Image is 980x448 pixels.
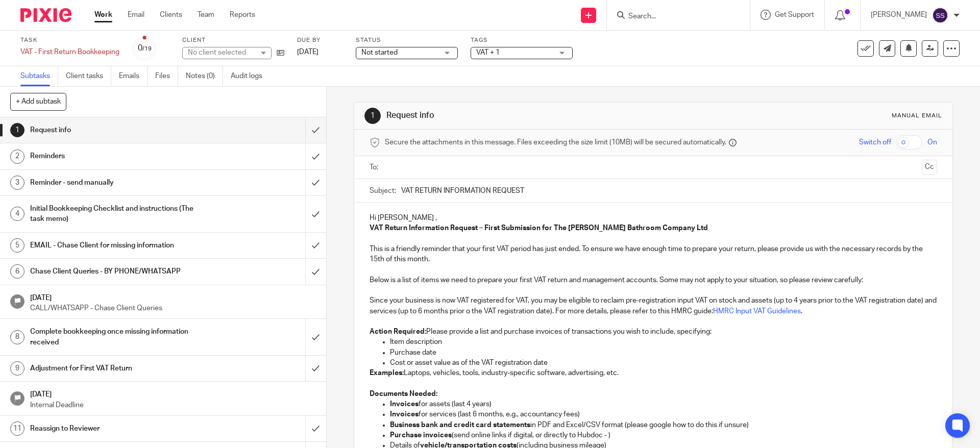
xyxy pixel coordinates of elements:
strong: Invoices [390,411,419,418]
div: 3 [10,176,24,190]
p: Cost or asset value as of the VAT registration date [390,358,937,368]
p: (send online links if digital, or directly to Hubdoc - ) [390,430,937,440]
span: Switch off [859,137,891,147]
strong: Invoices [390,401,419,408]
span: VAT + 1 [476,49,500,56]
a: Subtasks [20,66,58,86]
h1: Complete bookkeeping once missing information received [30,324,207,350]
div: 5 [10,238,24,253]
a: Team [198,10,214,20]
label: Due by [297,36,343,44]
button: Cc [922,160,937,175]
img: svg%3E [932,7,948,23]
h1: EMAIL - Chase Client for missing information [30,238,207,253]
h1: Adjustment for First VAT Return [30,361,207,376]
a: HMRC Input VAT Guidelines [713,308,801,315]
p: Laptops, vehicles, tools, industry-specific software, advertising, etc. [370,368,937,378]
label: Task [20,36,119,44]
a: Files [155,66,178,86]
div: VAT - First Return Bookkeeping [20,47,119,57]
p: for assets (last 4 years) [390,399,937,409]
p: Purchase date [390,347,937,358]
a: Email [128,10,144,20]
h1: Initial Bookkeeping Checklist and instructions (The task memo) [30,201,207,227]
h1: [DATE] [30,290,316,303]
p: Hi [PERSON_NAME] , [370,213,937,223]
p: in PDF and Excel/CSV format (please google how to do this if unsure) [390,420,937,430]
div: 1 [364,108,381,124]
div: 2 [10,150,24,164]
div: No client selected [188,47,254,58]
label: Subject: [370,186,396,196]
h1: Request info [30,122,207,138]
strong: Business bank and credit card statements [390,421,530,429]
a: Reports [230,10,255,20]
strong: Purchase invoices [390,432,452,439]
strong: Documents Needed: [370,390,437,397]
div: 1 [10,123,24,137]
label: Status [356,36,458,44]
button: + Add subtask [10,93,66,110]
label: Tags [471,36,573,44]
div: 6 [10,264,24,279]
p: This is a friendly reminder that your first VAT period has just ended. To ensure we have enough t... [370,244,937,265]
h1: [DATE] [30,387,316,400]
strong: Examples: [370,369,404,377]
h1: Chase Client Queries - BY PHONE/WHATSAPP [30,264,207,279]
strong: VAT Return Information Request – First Submission for The [PERSON_NAME] Bathroom Company Ltd [370,225,708,232]
h1: Reminder - send manually [30,175,207,190]
div: 9 [10,361,24,376]
span: Secure the attachments in this message. Files exceeding the size limit (10MB) will be secured aut... [385,137,726,147]
label: Client [182,36,284,44]
div: Manual email [892,112,942,120]
p: CALL/WHATSAPP - Chase Client Queries [30,303,316,313]
p: Internal Deadline [30,400,316,410]
div: 8 [10,330,24,344]
span: [DATE] [297,48,318,56]
span: On [927,137,937,147]
img: Pixie [20,8,71,22]
div: 0 [138,42,152,54]
div: 11 [10,421,24,436]
div: 4 [10,207,24,221]
p: Since your business is now VAT registered for VAT, you may be eligible to reclaim pre-registratio... [370,295,937,316]
h1: Reminders [30,148,207,164]
p: Item description [390,337,937,347]
h1: Reassign to Reviewer [30,421,207,436]
a: Emails [119,66,148,86]
strong: Action Required: [370,328,426,335]
a: Work [94,10,112,20]
p: [PERSON_NAME] [871,10,927,20]
p: Below is a list of items we need to prepare your first VAT return and management accounts. Some m... [370,275,937,285]
span: Get Support [775,11,814,18]
span: Not started [361,49,398,56]
a: Client tasks [66,66,111,86]
a: Clients [160,10,182,20]
h1: Request info [386,110,675,121]
a: Audit logs [231,66,270,86]
input: Search [627,12,719,21]
label: To: [370,162,381,172]
p: for services (last 6 months, e.g., accountancy fees) [390,409,937,419]
p: Please provide a list and purchase invoices of transactions you wish to include, specifying: [370,327,937,337]
small: /19 [142,46,152,52]
a: Notes (0) [186,66,223,86]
